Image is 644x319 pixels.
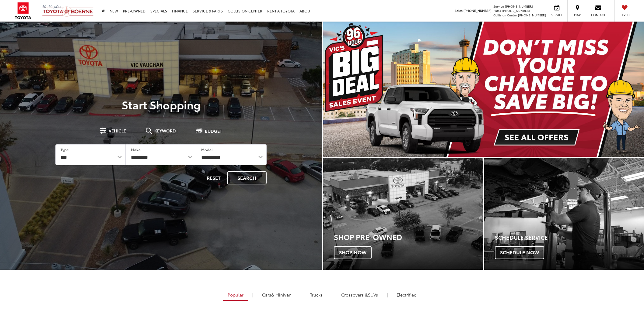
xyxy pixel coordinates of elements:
span: Schedule Now [495,246,544,259]
span: [PHONE_NUMBER] [464,8,492,13]
div: Toyota [484,158,644,270]
a: Cars [257,290,296,300]
span: Vehicle [109,129,126,133]
span: [PHONE_NUMBER] [505,4,533,9]
h4: Schedule Service [495,235,644,241]
a: Shop Pre-Owned Shop Now [323,158,483,270]
span: Contact [591,13,605,17]
label: Model [201,147,213,152]
h3: Shop Pre-Owned [334,233,483,241]
span: Saved [618,13,631,17]
span: Crossovers & [341,292,368,298]
li: | [299,292,303,298]
li: | [330,292,334,298]
span: Service [550,13,564,17]
a: Trucks [306,290,327,300]
span: Parts [493,8,501,13]
span: & Minivan [271,292,292,298]
span: Map [571,13,584,17]
a: Electrified [392,290,421,300]
button: Reset [201,171,226,184]
div: carousel slide number 1 of 1 [323,22,644,157]
span: Service [493,4,504,9]
label: Type [61,147,69,152]
li: | [251,292,255,298]
img: Big Deal Sales Event [323,22,644,157]
a: Schedule Service Schedule Now [484,158,644,270]
span: Keyword [154,129,176,133]
span: Budget [205,129,222,133]
p: Start Shopping [26,98,296,111]
label: Make [131,147,141,152]
span: Sales [455,8,463,13]
li: | [385,292,389,298]
img: Vic Vaughan Toyota of Boerne [42,5,94,17]
div: Toyota [323,158,483,270]
span: Collision Center [493,13,517,17]
button: Search [227,171,267,184]
a: SUVs [337,290,383,300]
a: Popular [223,290,248,301]
section: Carousel section with vehicle pictures - may contain disclaimers. [323,22,644,157]
span: Shop Now [334,246,372,259]
span: [PHONE_NUMBER] [518,13,546,17]
span: [PHONE_NUMBER] [502,8,530,13]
